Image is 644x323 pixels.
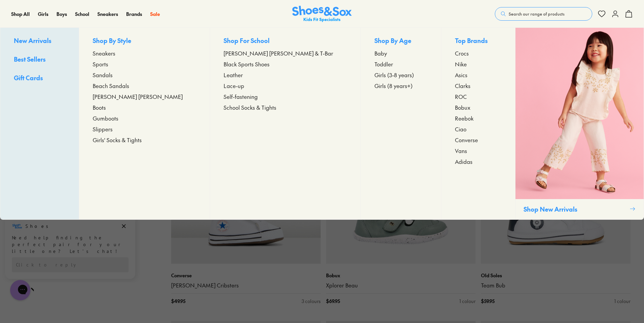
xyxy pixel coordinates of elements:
span: Girls (3-8 years) [374,71,414,79]
a: [PERSON_NAME] [PERSON_NAME] [93,92,197,101]
a: School Socks & Tights [224,103,347,111]
a: New Arrivals [14,36,65,46]
a: Team Bub [481,282,630,289]
a: Reebok [455,114,502,122]
span: Sports [93,60,108,68]
span: School Socks & Tights [224,103,276,111]
span: Self-fastening [224,92,258,101]
a: Shoes & Sox [292,6,352,22]
span: Boots [93,103,106,111]
span: Asics [455,71,467,79]
span: Gift Cards [14,73,43,82]
a: Adidas [455,157,502,166]
span: Baby [374,49,387,57]
div: Need help finding the perfect pair for your little one? Let’s chat! [12,21,129,42]
a: [PERSON_NAME] [PERSON_NAME] & T-Bar [224,49,347,57]
span: $ 59.95 [481,298,495,305]
span: School [75,10,89,17]
span: ROC [455,92,467,101]
p: Shop New Arrivals [524,204,627,214]
a: Sneakers [97,10,118,18]
div: 3 colours [302,298,321,305]
a: Boots [93,103,197,111]
span: Girls (8 years+) [374,82,413,90]
p: Top Brands [455,36,502,46]
a: Crocs [455,49,502,57]
div: Campaign message [5,1,135,66]
div: 1 colour [459,298,476,305]
a: Girls (8 years+) [374,82,428,90]
a: Converse [455,136,502,144]
div: 1 colour [614,298,630,305]
a: Beach Sandals [93,82,197,90]
span: $ 69.95 [326,298,340,305]
span: Bobux [455,103,470,111]
h3: Shoes [25,10,52,17]
span: Black Sports Shoes [224,60,270,68]
div: Message from Shoes. Need help finding the perfect pair for your little one? Let’s chat! [5,8,135,42]
span: Best Sellers [14,55,46,63]
span: Sandals [93,71,113,79]
span: Reebok [455,114,474,122]
p: Bobux [326,272,476,279]
span: Converse [455,136,478,144]
a: Vans [455,147,502,155]
a: [PERSON_NAME] Cribsters [171,282,321,289]
span: New Arrivals [14,36,51,45]
span: Lace-up [224,82,244,90]
a: Brands [126,10,142,18]
a: Girls (3-8 years) [374,71,428,79]
a: Xplorer Beau [326,282,476,289]
span: Gumboots [93,114,118,122]
a: Asics [455,71,502,79]
a: Gift Cards [14,73,65,84]
a: Slippers [93,125,197,133]
span: Slippers [93,125,113,133]
a: Gumboots [93,114,197,122]
span: Crocs [455,49,469,57]
a: Shop All [11,10,30,18]
a: Best Sellers [14,55,65,65]
span: Clarks [455,82,470,90]
a: Shop New Arrivals [515,28,644,219]
a: Baby [374,49,428,57]
img: SNS_Logo_Responsive.svg [292,6,352,22]
a: Nike [455,60,502,68]
span: Adidas [455,157,473,166]
div: Reply to the campaigns [12,44,129,59]
a: Clarks [455,82,502,90]
p: Shop For School [224,36,347,46]
a: Sale [150,10,160,18]
span: Nike [455,60,467,68]
span: Toddler [374,60,393,68]
a: Sports [93,60,197,68]
span: Girls' Socks & Tights [93,136,142,144]
iframe: Gorgias live chat messenger [7,278,34,303]
p: Converse [171,272,321,279]
a: ROC [455,92,502,101]
span: [PERSON_NAME] [PERSON_NAME] & T-Bar [224,49,333,57]
a: Boys [56,10,67,18]
img: SNS_WEBASSETS_CollectionHero_1280x1600_4.png [515,28,644,199]
a: Bobux [455,103,502,111]
span: $ 49.95 [171,298,185,305]
span: Leather [224,71,243,79]
a: Black Sports Shoes [224,60,347,68]
a: Lace-up [224,82,347,90]
a: Ciao [455,125,502,133]
a: Sneakers [93,49,197,57]
a: Girls [38,10,48,18]
span: Beach Sandals [93,82,129,90]
span: Search our range of products [509,11,565,17]
a: Girls' Socks & Tights [93,136,197,144]
p: Shop By Age [374,36,428,46]
p: Old Soles [481,272,630,279]
img: Shoes logo [12,8,23,19]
